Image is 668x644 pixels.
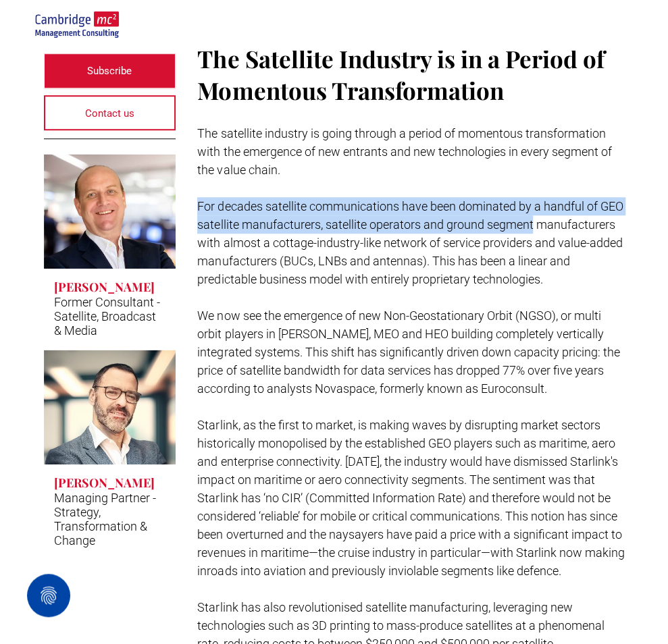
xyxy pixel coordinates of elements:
[44,53,176,88] a: Subscribe
[44,95,176,130] a: Contact us
[197,308,619,396] span: We now see the emergence of new Non-Geostationary Orbit (NGSO), or multi orbit players in [PERSON...
[197,43,604,106] span: The Satellite Industry is in a Period of Momentous Transformation
[34,14,119,28] a: Your Business Transformed | Cambridge Management Consulting
[54,491,165,547] p: Managing Partner - Strategy, Transformation & Change
[44,154,176,269] a: Steve Tunnicliffe
[34,11,119,39] img: secondary-image
[54,279,155,295] h3: [PERSON_NAME]
[197,126,611,177] span: The satellite industry is going through a period of momentous transformation with the emergence o...
[44,350,176,464] a: INSIGHTS | An Overview of the Current Satellite Communications Industry
[54,475,155,491] h3: [PERSON_NAME]
[197,199,623,286] span: For decades satellite communications have been dominated by a handful of GEO satellite manufactur...
[621,7,656,43] button: menu
[87,54,132,88] span: Subscribe
[54,295,165,338] p: Former Consultant - Satellite, Broadcast & Media
[85,97,134,130] span: Contact us
[197,418,624,578] span: Starlink, as the first to market, is making waves by disrupting market sectors historically monop...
